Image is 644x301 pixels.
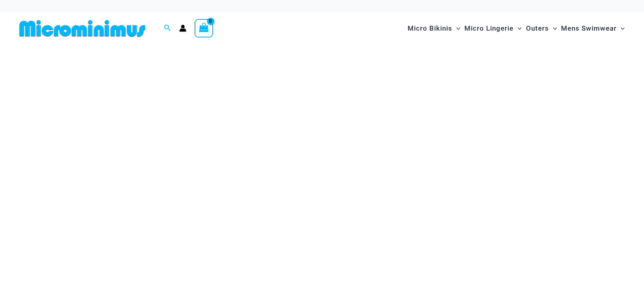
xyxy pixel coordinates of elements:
[561,18,617,39] span: Mens Swimwear
[406,16,462,41] a: Micro BikinisMenu ToggleMenu Toggle
[526,18,549,39] span: Outers
[179,25,186,32] a: Account icon link
[524,16,559,41] a: OutersMenu ToggleMenu Toggle
[16,19,149,37] img: MM SHOP LOGO FLAT
[559,16,627,41] a: Mens SwimwearMenu ToggleMenu Toggle
[404,15,628,42] nav: Site Navigation
[195,19,213,37] a: View Shopping Cart, empty
[164,23,171,33] a: Search icon link
[462,16,524,41] a: Micro LingerieMenu ToggleMenu Toggle
[617,18,625,39] span: Menu Toggle
[464,18,514,39] span: Micro Lingerie
[514,18,522,39] span: Menu Toggle
[408,18,452,39] span: Micro Bikinis
[452,18,460,39] span: Menu Toggle
[549,18,557,39] span: Menu Toggle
